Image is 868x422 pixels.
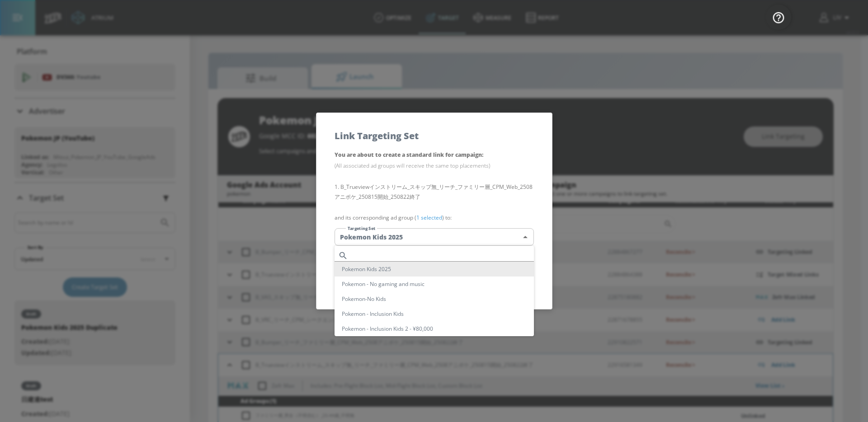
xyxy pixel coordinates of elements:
[335,321,534,336] li: Pokemon - Inclusion Kids 2 - ¥80,000
[335,262,534,277] li: Pokemon Kids 2025
[335,291,534,306] li: Pokemon-No Kids
[766,5,791,30] button: Open Resource Center
[335,306,534,321] li: Pokemon - Inclusion Kids
[335,277,534,291] li: Pokemon - No gaming and music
